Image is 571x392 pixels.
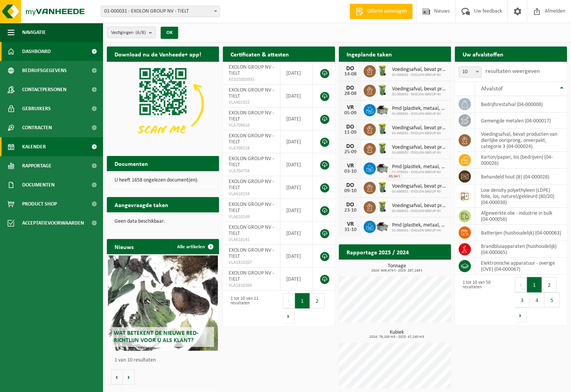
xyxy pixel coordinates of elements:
[392,125,447,131] span: Voedingsafval, bevat producten van dierlijke oorsprong, onverpakt, categorie 3
[111,27,146,39] span: Vestigingen
[475,96,567,112] td: bedrijfsrestafval (04-000008)
[229,110,274,122] span: EXOLON GROUP NV - TIELT
[343,188,358,194] div: 09-10
[229,77,274,83] span: RED25003935
[107,239,141,254] h2: Nieuws
[343,169,358,174] div: 03-10
[229,133,274,145] span: EXOLON GROUP NV - TIELT
[481,86,503,92] span: Afvalstof
[392,106,447,112] span: Pmd (plastiek, metaal, drankkartons) (bedrijven)
[281,85,313,108] td: [DATE]
[392,131,447,136] span: 01-000031 - EXOLON GROUP NV
[281,176,313,199] td: [DATE]
[392,112,447,116] span: 01-000031 - EXOLON GROUP NV
[281,130,313,153] td: [DATE]
[22,61,67,80] span: Bedrijfsgegevens
[376,84,389,96] img: WB-0140-HPE-GN-50
[343,227,358,233] div: 31-10
[365,8,409,15] span: Offerte aanvragen
[281,153,313,176] td: [DATE]
[392,67,447,73] span: Voedingsafval, bevat producten van dierlijke oorsprong, onverpakt, categorie 3
[229,168,274,174] span: VLA704758
[229,270,274,282] span: EXOLON GROUP NV - TIELT
[392,151,447,155] span: 01-000031 - EXOLON GROUP NV
[475,152,567,169] td: karton/papier, los (bedrijven) (04-000026)
[22,80,66,99] span: Contactpersonen
[22,156,52,175] span: Rapportage
[101,6,220,17] span: 01-000031 - EXOLON GROUP NV - TIELT
[343,335,451,339] span: 2024: 79,200 m3 - 2025: 47,240 m3
[227,292,275,325] div: 1 tot 10 van 11 resultaten
[107,156,156,171] h2: Documenten
[343,263,451,273] h3: Tonnage
[107,197,176,212] h2: Aangevraagde taken
[283,293,295,308] button: Previous
[392,222,447,228] span: Pmd (plastiek, metaal, drankkartons) (bedrijven)
[229,122,274,129] span: VLA709616
[459,67,481,77] span: 10
[515,277,527,292] button: Previous
[459,276,507,324] div: 1 tot 10 van 50 resultaten
[123,370,135,385] button: Volgende
[295,293,310,308] button: 1
[229,237,274,243] span: VLA610141
[343,111,358,116] div: 05-09
[392,183,447,190] span: Voedingsafval, bevat producten van dierlijke oorsprong, onverpakt, categorie 3
[486,68,540,74] label: resultaten weergeven
[376,200,389,213] img: WB-0140-HPE-GN-50
[22,118,52,137] span: Contracten
[350,4,413,19] a: Offerte aanvragen
[115,178,211,183] p: U heeft 1658 ongelezen document(en).
[392,145,447,151] span: Voedingsafval, bevat producten van dierlijke oorsprong, onverpakt, categorie 3
[392,170,447,175] span: 01-000031 - EXOLON GROUP NV
[475,169,567,185] td: behandeld hout (B) (04-000028)
[22,137,46,156] span: Kalender
[281,199,313,222] td: [DATE]
[530,292,545,308] button: 4
[343,143,358,149] div: DO
[475,185,567,208] td: low density polyethyleen (LDPE) folie, los, naturel/gekleurd (80/20) (04-000038)
[135,30,146,35] count: (6/8)
[281,62,313,85] td: [DATE]
[475,112,567,129] td: gemengde metalen (04-000017)
[475,129,567,152] td: voedingsafval, bevat producten van dierlijke oorsprong, onverpakt, categorie 3 (04-000024)
[161,27,178,39] button: OK
[229,179,274,191] span: EXOLON GROUP NV - TIELT
[343,330,451,339] h3: Kubiek
[339,47,400,61] h2: Ingeplande taken
[108,255,218,351] a: Wat betekent de nieuwe RED-richtlijn voor u als klant?
[515,308,527,323] button: Next
[229,145,274,151] span: VLA709218
[281,245,313,268] td: [DATE]
[171,239,218,254] a: Alle artikelen
[475,208,567,225] td: afgewerkte olie - industrie in bulk (04-000056)
[114,330,198,344] span: Wat betekent de nieuwe RED-richtlijn voor u als klant?
[310,293,325,308] button: 2
[343,85,358,91] div: DO
[343,182,358,188] div: DO
[22,194,57,214] span: Product Shop
[392,203,447,209] span: Voedingsafval, bevat producten van dierlijke oorsprong, onverpakt, categorie 3
[542,277,557,292] button: 2
[223,47,297,61] h2: Certificaten & attesten
[281,108,313,130] td: [DATE]
[343,163,358,169] div: VR
[475,258,567,275] td: elektronische apparatuur - overige (OVE) (04-000067)
[343,130,358,135] div: 11-09
[376,220,389,233] img: WB-5000-GAL-GY-01
[343,208,358,213] div: 23-10
[343,202,358,208] div: DO
[22,214,84,233] span: Acceptatievoorwaarden
[459,66,482,78] span: 10
[376,122,389,135] img: WB-0140-HPE-GN-50
[376,181,389,194] img: WB-0140-HPE-GN-50
[22,175,55,194] span: Documenten
[394,259,450,275] a: Bekijk rapportage
[392,92,447,97] span: 01-000031 - EXOLON GROUP NV
[101,6,219,17] span: 01-000031 - EXOLON GROUP NV - TIELT
[343,66,358,72] div: DO
[229,202,274,214] span: EXOLON GROUP NV - TIELT
[392,73,447,77] span: 01-000031 - EXOLON GROUP NV
[229,225,274,236] span: EXOLON GROUP NV - TIELT
[343,221,358,227] div: VR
